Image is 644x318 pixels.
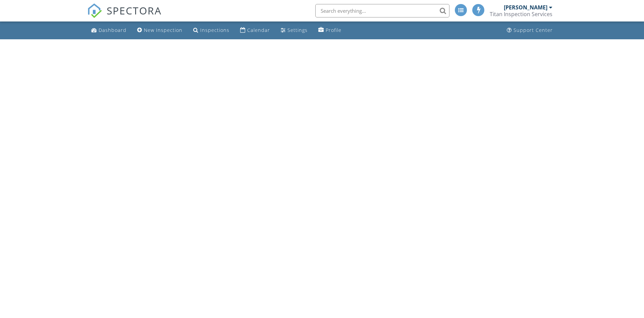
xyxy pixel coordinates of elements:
a: Profile [316,24,344,37]
div: Calendar [247,27,270,33]
div: Inspections [200,27,229,33]
a: Inspections [191,24,232,37]
div: Titan Inspection Services [490,11,552,17]
div: [PERSON_NAME] [504,4,547,11]
a: New Inspection [135,24,185,37]
div: Profile [326,27,341,33]
a: Calendar [237,24,273,37]
div: Settings [287,27,308,33]
img: The Best Home Inspection Software - Spectora [87,3,102,18]
a: Dashboard [89,24,129,37]
input: Search everything... [315,4,449,17]
a: SPECTORA [87,9,162,23]
div: New Inspection [144,27,182,33]
span: SPECTORA [107,3,162,17]
a: Support Center [504,24,555,37]
div: Support Center [514,27,553,33]
a: Settings [278,24,310,37]
div: Dashboard [99,27,126,33]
